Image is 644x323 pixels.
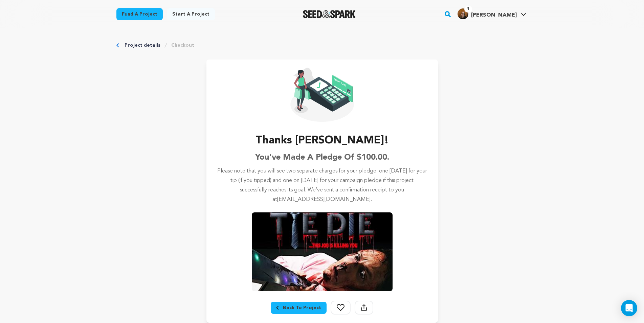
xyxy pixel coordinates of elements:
div: Breadcrumb [276,304,321,311]
a: Project details [125,42,160,49]
a: Breadcrumb [271,302,327,314]
img: d03c2d1f07970040.jpg [458,8,468,19]
h3: Thanks [PERSON_NAME]! [256,133,389,149]
div: Breadcrumb [116,42,528,49]
img: Tie Die image [252,212,393,291]
div: Nick A.'s Profile [458,8,517,19]
span: 1 [464,6,472,13]
a: Nick A.'s Profile [456,7,528,19]
p: Please note that you will see two separate charges for your pledge: one [DATE] for your tip (if y... [217,166,427,204]
h6: You've made a pledge of $100.00. [255,152,389,164]
span: Nick A.'s Profile [456,7,528,21]
a: Checkout [171,42,194,49]
a: Fund a project [116,8,163,20]
a: Start a project [167,8,215,20]
span: [PERSON_NAME] [471,13,517,18]
a: Seed&Spark Homepage [303,10,356,18]
div: Open Intercom Messenger [621,300,637,316]
img: Seed&Spark Logo Dark Mode [303,10,356,18]
img: Seed&Spark Confirmation Icon [290,68,354,122]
